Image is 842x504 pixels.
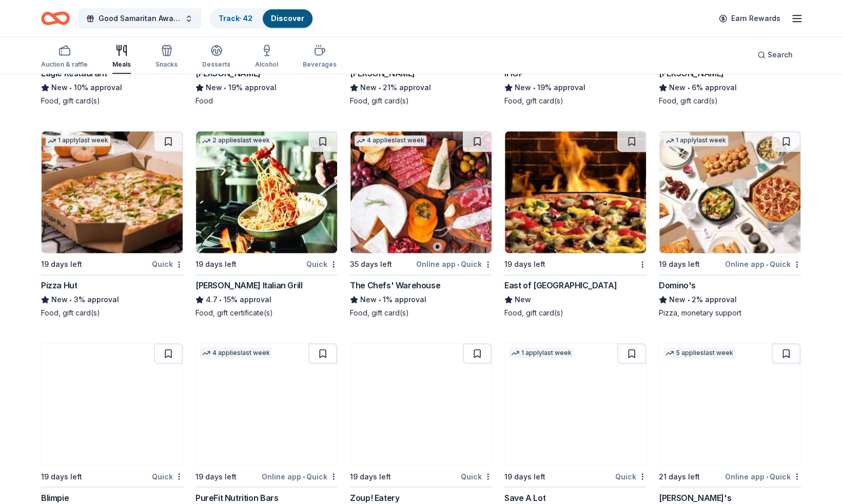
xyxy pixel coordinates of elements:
[202,40,230,74] button: Desserts
[663,135,728,146] div: 1 apply last week
[303,472,305,480] span: •
[504,491,545,503] div: Save A Lot
[195,308,338,318] div: Food, gift certificate(s)
[504,131,647,318] a: Image for East of Chicago 19 days leftEast of [GEOGRAPHIC_DATA]NewFood, gift card(s)
[255,60,278,69] div: Alcohol
[41,40,88,74] button: Auction & raffle
[78,8,201,29] button: Good Samaritan Awards Dinner
[271,14,304,23] a: Discover
[200,135,272,146] div: 2 applies last week
[350,258,392,270] div: 35 days left
[663,347,735,358] div: 5 applies last week
[350,343,492,465] img: Image for Zoup! Eatery
[416,258,492,270] div: Online app Quick
[350,470,391,482] div: 19 days left
[659,258,700,270] div: 19 days left
[504,308,647,318] div: Food, gift card(s)
[195,491,278,503] div: PureFit Nutrition Bars
[350,81,492,94] div: 21% approval
[669,293,686,306] span: New
[196,131,337,253] img: Image for Carrabba's Italian Grill
[196,343,337,465] img: Image for PureFit Nutrition Bars
[46,135,110,146] div: 1 apply last week
[219,296,222,304] span: •
[224,83,226,92] span: •
[659,308,801,318] div: Pizza, monetary support
[725,258,801,270] div: Online app Quick
[350,293,492,306] div: 1% approval
[659,131,800,253] img: Image for Domino's
[505,343,646,465] img: Image for Save A Lot
[195,96,338,106] div: Food
[195,470,237,482] div: 19 days left
[69,83,72,92] span: •
[355,135,426,146] div: 4 applies last week
[41,81,183,94] div: 10% approval
[749,45,801,65] button: Search
[461,470,492,482] div: Quick
[659,470,700,482] div: 21 days left
[687,83,690,92] span: •
[378,296,381,304] span: •
[200,347,272,358] div: 4 applies last week
[360,81,377,94] span: New
[713,9,787,28] a: Earn Rewards
[659,343,800,465] img: Image for Schlotzsky's
[350,96,492,106] div: Food, gift card(s)
[504,470,545,482] div: 19 days left
[209,8,314,29] button: Track· 42Discover
[687,296,690,304] span: •
[306,258,338,270] div: Quick
[615,470,647,482] div: Quick
[766,260,768,268] span: •
[262,470,338,482] div: Online app Quick
[206,81,222,94] span: New
[195,293,338,306] div: 15% approval
[515,81,531,94] span: New
[659,293,801,306] div: 2% approval
[768,49,793,61] span: Search
[41,258,82,270] div: 19 days left
[504,279,617,291] div: East of [GEOGRAPHIC_DATA]
[41,293,183,306] div: 3% approval
[41,279,77,291] div: Pizza Hut
[504,81,647,94] div: 19% approval
[41,308,183,318] div: Food, gift card(s)
[350,308,492,318] div: Food, gift card(s)
[509,347,574,358] div: 1 apply last week
[350,491,399,503] div: Zoup! Eatery
[42,131,183,253] img: Image for Pizza Hut
[504,258,545,270] div: 19 days left
[303,40,337,74] button: Beverages
[350,131,492,318] a: Image for The Chefs' Warehouse4 applieslast week35 days leftOnline app•QuickThe Chefs' WarehouseN...
[41,491,69,503] div: Blimpie
[99,12,181,25] span: Good Samaritan Awards Dinner
[195,131,338,318] a: Image for Carrabba's Italian Grill2 applieslast week19 days leftQuick[PERSON_NAME] Italian Grill4...
[155,40,178,74] button: Snacks
[303,60,337,69] div: Beverages
[155,60,178,69] div: Snacks
[195,258,237,270] div: 19 days left
[41,131,183,318] a: Image for Pizza Hut1 applylast week19 days leftQuickPizza HutNew•3% approvalFood, gift card(s)
[515,293,531,306] span: New
[41,6,70,30] a: Home
[195,279,302,291] div: [PERSON_NAME] Italian Grill
[255,40,278,74] button: Alcohol
[350,279,440,291] div: The Chefs' Warehouse
[41,60,88,69] div: Auction & raffle
[195,81,338,94] div: 19% approval
[504,96,647,106] div: Food, gift card(s)
[51,81,68,94] span: New
[659,81,801,94] div: 6% approval
[42,343,183,465] img: Image for Blimpie
[112,60,131,69] div: Meals
[69,296,72,304] span: •
[659,96,801,106] div: Food, gift card(s)
[378,83,381,92] span: •
[350,131,492,253] img: Image for The Chefs' Warehouse
[659,491,731,503] div: [PERSON_NAME]'s
[659,279,696,291] div: Domino's
[41,96,183,106] div: Food, gift card(s)
[152,470,183,482] div: Quick
[51,293,68,306] span: New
